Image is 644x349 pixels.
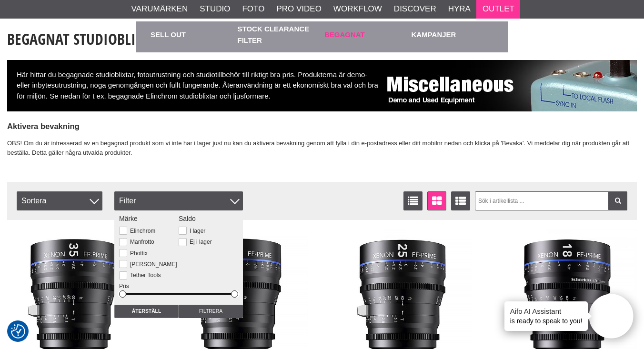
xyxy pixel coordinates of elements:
span: Märke [119,215,138,222]
a: Pro Video [276,3,321,15]
a: Filtrera [608,191,627,210]
p: OBS! Om du är intresserad av en begagnad produkt som vi inte har i lager just nu kan du aktivera ... [7,139,637,159]
a: Fönstervisning [427,191,446,210]
label: Tether Tools [127,272,161,279]
img: Revisit consent button [11,324,25,339]
label: Elinchrom [127,228,155,234]
label: [PERSON_NAME] [127,261,177,268]
div: Här hittar du begagnade studioblixtar, fotoutrustning och studiotillbehör till riktigt bra pris. ... [7,60,637,111]
h1: Begagnat Studioblixtar & Fotoutrustning [7,29,637,50]
a: Utökad listvisning [451,191,470,210]
input: Återställ [114,305,179,318]
span: Sortera [17,191,102,210]
a: Outlet [483,3,514,15]
h4: Aifo AI Assistant [510,306,583,316]
div: is ready to speak to you! [504,301,588,331]
a: Varumärken [131,3,188,15]
a: Listvisning [403,191,423,210]
label: Manfrotto [127,239,154,245]
a: Studio [200,3,230,15]
h4: Aktivera bevakning [7,121,637,132]
a: Hyra [448,3,471,15]
a: Stock Clearance Filter [238,21,320,48]
a: Begagnat [324,21,407,48]
a: Discover [394,3,436,15]
a: Workflow [333,3,382,15]
img: Begagnat och Demo Fotoutrustning [380,60,637,111]
div: Filter [114,191,243,210]
span: Pris [119,283,129,289]
input: Sök i artikellista ... [475,191,628,210]
label: I lager [187,228,205,234]
label: Ej i lager [187,239,212,245]
label: Phottix [127,250,148,257]
input: Filtrera [179,305,243,318]
button: Samtyckesinställningar [11,323,25,340]
a: Kampanjer [412,21,494,48]
a: Sell out [151,21,233,48]
a: Foto [242,3,264,15]
span: Saldo [179,215,196,222]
